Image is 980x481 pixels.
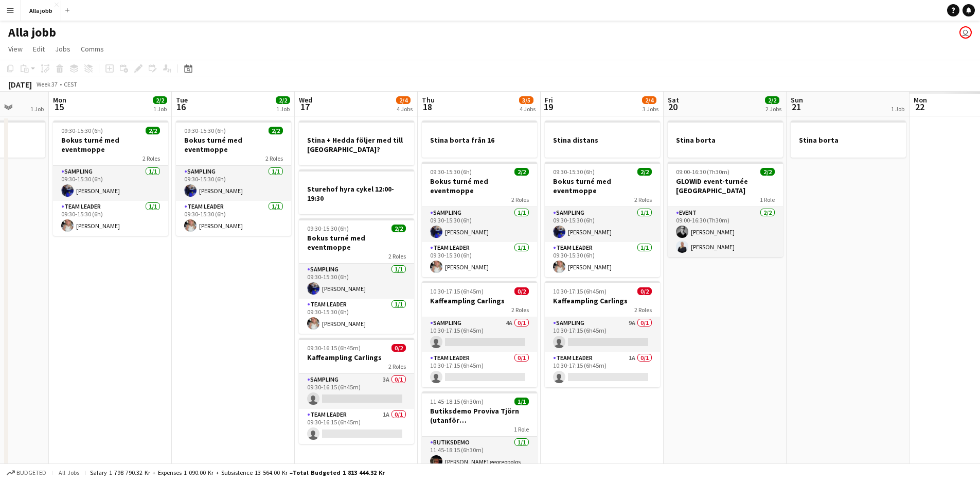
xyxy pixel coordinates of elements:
span: Comms [81,44,104,54]
h3: Bokus turné med eventmoppe [545,177,660,195]
a: View [4,42,27,56]
div: 1 Job [153,105,167,113]
span: Sun [791,95,803,105]
app-job-card: 11:45-18:15 (6h30m)1/1Butiksdemo Proviva Tjörn (utanför [GEOGRAPHIC_DATA])1 RoleButiksdemo1/111:4... [422,391,537,472]
span: 09:30-15:30 (6h) [430,168,472,176]
span: 2/2 [760,168,775,176]
span: Week 37 [34,80,60,88]
span: View [8,44,23,54]
span: 09:30-15:30 (6h) [61,127,103,134]
div: 1 Job [30,105,44,113]
span: 18 [420,101,435,113]
span: 2/2 [269,127,283,134]
h3: Kaffeampling Carlings [422,296,537,305]
span: Sat [668,95,679,105]
span: 1/1 [514,398,529,405]
app-card-role: Sampling1/109:30-15:30 (6h)[PERSON_NAME] [176,166,291,201]
span: 2/2 [391,225,406,232]
span: 2 Roles [388,363,406,370]
span: Edit [33,44,45,54]
div: 1 Job [276,105,290,113]
div: 4 Jobs [520,105,536,113]
span: Mon [53,95,66,105]
app-job-card: 09:30-15:30 (6h)2/2Bokus turné med eventmoppe2 RolesSampling1/109:30-15:30 (6h)[PERSON_NAME]Team ... [299,218,414,334]
app-job-card: Stina borta [668,121,783,158]
app-job-card: 09:00-16:30 (7h30m)2/2GLOWiD event-turnée [GEOGRAPHIC_DATA]1 RoleEvent2/209:00-16:30 (7h30m)[PERS... [668,162,783,257]
span: 2/4 [396,96,411,104]
app-job-card: Stina borta från 16 [422,121,537,158]
app-job-card: 10:30-17:15 (6h45m)0/2Kaffeampling Carlings2 RolesSampling9A0/110:30-17:15 (6h45m) Team Leader1A0... [545,281,660,387]
span: 2/2 [146,127,160,134]
span: All jobs [57,469,81,476]
app-card-role: Sampling9A0/110:30-17:15 (6h45m) [545,317,660,352]
span: 19 [543,101,553,113]
div: CEST [64,80,77,88]
span: Mon [914,95,927,105]
span: 2/2 [514,168,529,176]
div: Stina borta [791,121,906,158]
span: Thu [422,95,435,105]
app-card-role: Team Leader1/109:30-15:30 (6h)[PERSON_NAME] [53,201,168,236]
app-job-card: 09:30-15:30 (6h)2/2Bokus turné med eventmoppe2 RolesSampling1/109:30-15:30 (6h)[PERSON_NAME]Team ... [53,121,168,236]
span: 2/2 [153,96,167,104]
div: [DATE] [8,79,32,90]
h3: Bokus turné med eventmoppe [422,177,537,195]
button: Alla jobb [21,1,61,21]
span: 2 Roles [511,306,529,314]
app-card-role: Team Leader1A0/109:30-16:15 (6h45m) [299,409,414,444]
a: Edit [29,42,49,56]
span: 0/2 [514,287,529,295]
span: Wed [299,95,312,105]
span: 2/2 [276,96,290,104]
app-job-card: 09:30-15:30 (6h)2/2Bokus turné med eventmoppe2 RolesSampling1/109:30-15:30 (6h)[PERSON_NAME]Team ... [545,162,660,277]
app-card-role: Event2/209:00-16:30 (7h30m)[PERSON_NAME][PERSON_NAME] [668,207,783,257]
span: Fri [545,95,553,105]
span: 2/4 [642,96,656,104]
div: 09:30-15:30 (6h)2/2Bokus turné med eventmoppe2 RolesSampling1/109:30-15:30 (6h)[PERSON_NAME]Team ... [422,162,537,277]
span: 0/2 [637,287,652,295]
button: Budgeted [5,467,48,478]
span: 11:45-18:15 (6h30m) [430,398,484,405]
app-job-card: 10:30-17:15 (6h45m)0/2Kaffeampling Carlings2 RolesSampling4A0/110:30-17:15 (6h45m) Team Leader0/1... [422,281,537,387]
span: 10:30-17:15 (6h45m) [430,287,484,295]
app-card-role: Team Leader0/110:30-17:15 (6h45m) [422,352,537,387]
div: Stina + Hedda följer med till [GEOGRAPHIC_DATA]? [299,121,414,165]
app-job-card: 09:30-15:30 (6h)2/2Bokus turné med eventmoppe2 RolesSampling1/109:30-15:30 (6h)[PERSON_NAME]Team ... [176,121,291,236]
app-card-role: Sampling4A0/110:30-17:15 (6h45m) [422,317,537,352]
span: Total Budgeted 1 813 444.32 kr [293,469,385,476]
span: 15 [51,101,66,113]
app-card-role: Sampling1/109:30-15:30 (6h)[PERSON_NAME] [299,264,414,299]
span: 2 Roles [142,154,160,162]
div: 4 Jobs [397,105,413,113]
h3: Stina distans [545,135,660,145]
span: 16 [174,101,188,113]
span: 2 Roles [265,154,283,162]
div: Sturehof hyra cykel 12:00-19:30 [299,169,414,214]
app-job-card: Stina distans [545,121,660,158]
app-card-role: Team Leader1/109:30-15:30 (6h)[PERSON_NAME] [299,299,414,334]
h3: Stina borta [668,135,783,145]
span: 2/2 [637,168,652,176]
div: 1 Job [891,105,904,113]
span: 09:00-16:30 (7h30m) [676,168,729,176]
h3: Kaffeampling Carlings [299,353,414,362]
span: 2 Roles [634,306,652,314]
h3: Kaffeampling Carlings [545,296,660,305]
span: 17 [297,101,312,113]
app-user-avatar: Emil Hasselberg [959,26,972,39]
h3: Bokus turné med eventmoppe [53,135,168,154]
span: 2/2 [765,96,779,104]
span: 10:30-17:15 (6h45m) [553,287,607,295]
app-card-role: Sampling3A0/109:30-16:15 (6h45m) [299,374,414,409]
span: 09:30-16:15 (6h45m) [307,344,361,352]
span: 2 Roles [511,196,529,203]
span: 0/2 [391,344,406,352]
app-card-role: Team Leader1/109:30-15:30 (6h)[PERSON_NAME] [422,242,537,277]
div: 3 Jobs [643,105,658,113]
